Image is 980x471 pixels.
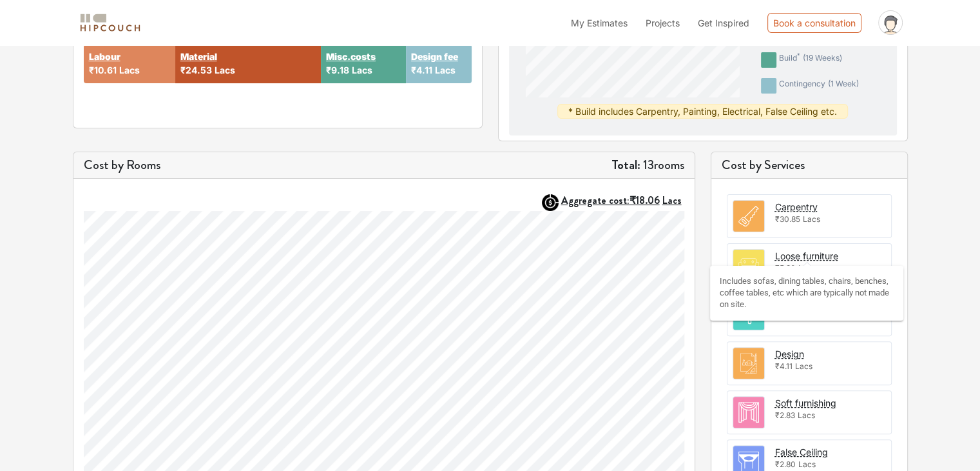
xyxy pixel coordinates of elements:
[775,214,800,224] span: ₹30.85
[798,459,816,469] span: Lacs
[779,78,859,94] div: contingency
[326,65,349,75] span: ₹9.18
[803,53,842,63] span: ( 19 weeks )
[775,459,796,469] span: ₹2.80
[180,50,217,63] button: Material
[795,361,812,371] span: Lacs
[733,348,764,379] img: room.svg
[89,50,120,63] button: Labour
[698,17,749,28] span: Get Inspired
[571,17,628,28] span: My Estimates
[435,65,456,75] span: Lacs
[542,194,559,211] img: AggregateIcon
[411,50,458,63] button: Design fee
[89,65,117,75] span: ₹10.61
[119,65,140,75] span: Lacs
[611,157,684,173] h5: 13 rooms
[722,157,897,173] h5: Cost by Services
[775,361,793,371] span: ₹4.11
[561,194,684,206] button: Aggregate cost:₹18.06Lacs
[411,65,432,75] span: ₹4.11
[611,155,640,174] strong: Total:
[557,104,848,119] div: * Build includes Carpentry, Painting, Electrical, False Ceiling etc.
[779,52,842,68] div: build
[775,249,838,263] button: Loose furniture
[803,214,820,224] span: Lacs
[78,8,142,37] span: logo-horizontal.svg
[720,276,894,311] div: Includes sofas, dining tables, chairs, benches, coffee tables, etc which are typically not made o...
[775,347,804,361] button: Design
[215,65,235,75] span: Lacs
[775,445,828,459] button: False Ceiling
[733,201,764,232] img: room.svg
[180,65,212,75] span: ₹24.53
[775,396,836,410] button: Soft furnishing
[828,79,859,88] span: ( 1 week )
[775,410,795,420] span: ₹2.83
[326,50,376,63] button: Misc.costs
[662,193,682,208] span: Lacs
[629,193,660,208] span: ₹18.06
[733,250,764,281] img: room.svg
[733,397,764,428] img: room.svg
[646,17,680,28] span: Projects
[798,410,815,420] span: Lacs
[561,193,682,208] strong: Aggregate cost:
[775,200,818,214] button: Carpentry
[767,13,861,33] div: Book a consultation
[352,65,372,75] span: Lacs
[78,12,142,34] img: logo-horizontal.svg
[84,157,160,173] h5: Cost by Rooms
